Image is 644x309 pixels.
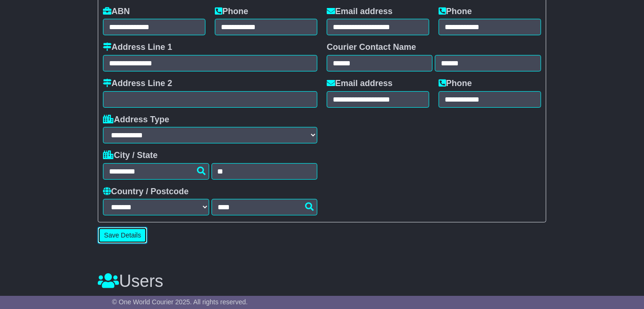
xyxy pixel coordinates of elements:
[327,42,416,53] label: Courier Contact Name
[215,7,248,17] label: Phone
[112,298,248,306] span: © One World Courier 2025. All rights reserved.
[103,42,172,53] label: Address Line 1
[327,79,393,89] label: Email address
[103,151,157,161] label: City / State
[103,187,188,197] label: Country / Postcode
[103,7,130,17] label: ABN
[98,272,546,291] h3: Users
[439,79,472,89] label: Phone
[327,7,393,17] label: Email address
[98,227,147,244] button: Save Details
[103,115,169,125] label: Address Type
[103,79,172,89] label: Address Line 2
[439,7,472,17] label: Phone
